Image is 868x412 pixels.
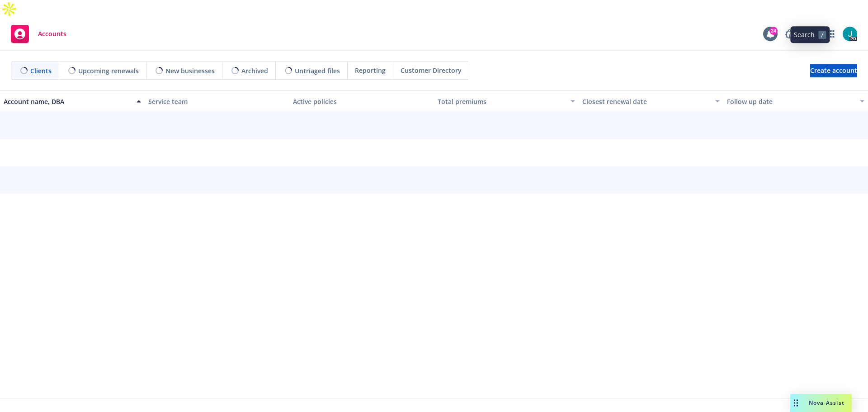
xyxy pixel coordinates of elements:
div: Drag to move [790,394,802,412]
div: Account name, DBA [4,97,131,106]
span: Upcoming renewals [78,66,139,76]
span: New businesses [165,66,215,76]
div: Service team [148,97,286,106]
button: Total premiums [434,90,579,112]
div: 24 [769,27,778,35]
a: Create account [810,64,857,77]
button: Nova Assist [790,394,852,412]
div: Closest renewal date [582,97,710,106]
span: Clients [30,66,52,76]
a: Search [801,25,819,43]
button: Service team [145,90,289,112]
span: Create account [810,62,857,79]
a: Report a Bug [780,25,798,43]
span: Reporting [355,66,386,75]
img: photo [843,27,857,41]
a: Switch app [822,25,840,43]
button: Closest renewal date [579,90,723,112]
a: Accounts [7,21,70,47]
div: Active policies [293,97,430,106]
div: Total premiums [438,97,565,106]
button: Active policies [289,90,434,112]
span: Nova Assist [809,399,844,407]
span: Customer Directory [401,66,462,75]
span: Untriaged files [295,66,340,76]
span: Archived [241,66,268,76]
button: Follow up date [723,90,868,112]
span: Accounts [38,30,66,38]
div: Follow up date [727,97,854,106]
